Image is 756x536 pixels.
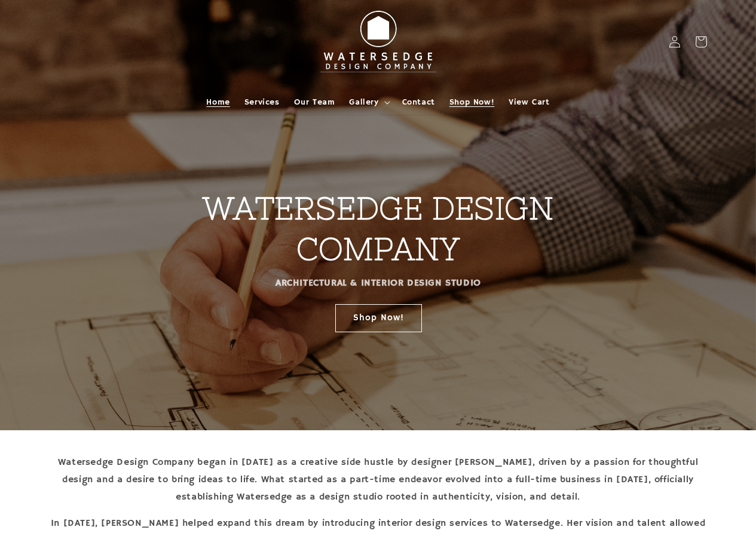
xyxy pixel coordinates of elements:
[342,90,394,115] summary: Gallery
[50,454,707,506] p: Watersedge Design Company began in [DATE] as a creative side hustle by designer [PERSON_NAME], dr...
[206,97,229,108] span: Home
[313,5,444,79] img: Watersedge Design Co
[442,90,501,115] a: Shop Now!
[276,277,481,289] strong: ARCHITECTURAL & INTERIOR DESIGN STUDIO
[501,90,556,115] a: View Cart
[237,90,287,115] a: Services
[402,97,435,108] span: Contact
[199,90,237,115] a: Home
[349,97,378,108] span: Gallery
[287,90,342,115] a: Our Team
[244,97,280,108] span: Services
[449,97,494,108] span: Shop Now!
[203,191,553,267] strong: WATERSEDGE DESIGN COMPANY
[395,90,442,115] a: Contact
[335,304,421,332] a: Shop Now!
[294,97,335,108] span: Our Team
[509,97,549,108] span: View Cart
